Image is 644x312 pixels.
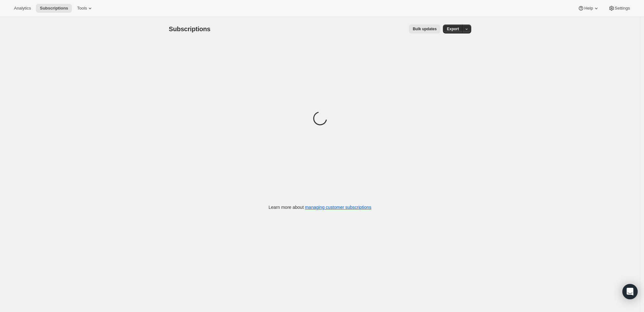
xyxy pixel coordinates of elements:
[40,6,68,11] span: Subscriptions
[409,25,440,33] button: Bulk updates
[447,26,459,32] span: Export
[14,6,31,11] span: Analytics
[305,205,371,210] a: managing customer subscriptions
[574,4,603,13] button: Help
[443,25,463,33] button: Export
[73,4,97,13] button: Tools
[36,4,72,13] button: Subscriptions
[269,204,371,210] p: Learn more about
[605,4,634,13] button: Settings
[584,6,593,11] span: Help
[10,4,35,13] button: Analytics
[615,6,630,11] span: Settings
[77,6,87,11] span: Tools
[622,284,638,299] div: Open Intercom Messenger
[169,25,211,32] span: Subscriptions
[413,26,437,32] span: Bulk updates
